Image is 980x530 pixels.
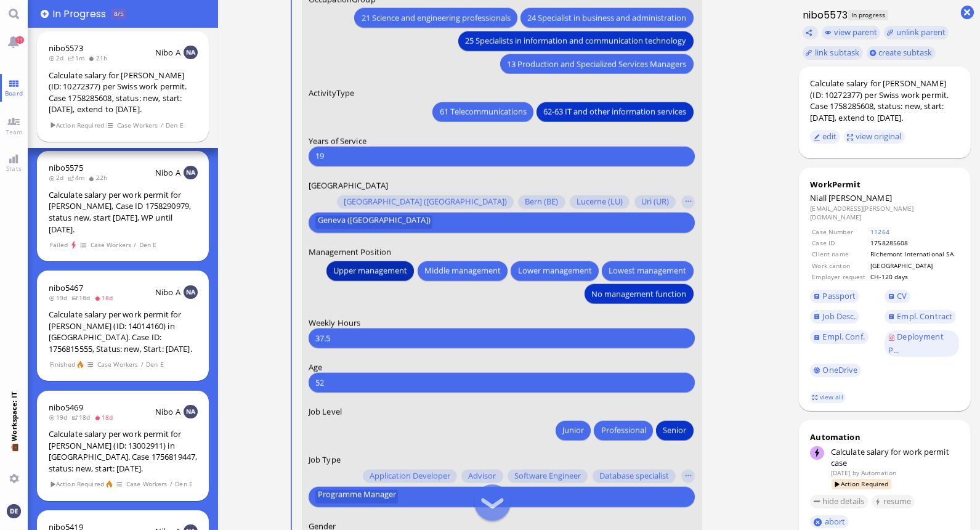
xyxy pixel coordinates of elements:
button: view parent [822,26,881,39]
button: Bern (BE) [518,195,565,209]
button: Senior [656,421,693,441]
button: Junior [555,421,590,441]
span: / [134,240,137,250]
button: Programme Manager [315,491,398,504]
span: No management function [591,288,686,301]
td: Case Number [811,227,869,237]
span: Action Required [49,479,105,489]
task-group-action-menu: link subtask [803,46,863,60]
button: view original [844,130,905,144]
span: 21 Science and engineering professionals [361,12,510,25]
span: 61 Telecommunications [439,105,526,118]
button: abort [810,515,849,528]
button: Professional [594,421,652,441]
td: 1758285608 [870,238,958,248]
span: 19d [49,293,71,302]
span: In progress [52,7,110,21]
span: Board [2,89,26,97]
span: Action Required [832,479,891,489]
div: Calculate salary for work permit case [831,446,960,468]
td: Employer request [811,272,869,282]
span: Lucerne (LU) [577,198,623,208]
span: Job Desc. [823,311,856,322]
span: / [160,120,164,131]
span: Stats [3,164,25,173]
span: Case Workers [116,120,158,131]
span: Advisor [468,472,496,482]
div: Calculate salary for [PERSON_NAME] (ID: 10272377) per Swiss work permit. Case 1758285608, status:... [810,78,959,123]
img: NA [184,46,197,59]
span: Uri (UR) [641,198,668,208]
span: Upper management [333,264,407,277]
span: [PERSON_NAME] [828,192,892,203]
div: Automation [810,431,959,442]
span: Empl. Contract [897,311,952,322]
span: 4m [68,173,89,182]
td: Richemont International SA [870,249,958,259]
button: [GEOGRAPHIC_DATA] ([GEOGRAPHIC_DATA]) [336,195,513,209]
span: Nibo A [155,406,180,417]
button: Lucerne (LU) [570,195,630,209]
a: OneDrive [810,364,861,377]
button: edit [810,130,840,144]
span: Senior [663,425,686,438]
img: NA [184,166,197,179]
span: Den E [175,479,193,489]
span: 11 [15,36,24,44]
button: 25 Specialists in information and communication technology [458,31,693,51]
span: 1m [68,54,89,62]
img: NA [184,405,197,418]
span: 18d [94,413,117,422]
span: Case Workers [90,240,132,250]
span: Lower management [517,264,591,277]
button: Middle management [417,261,507,281]
span: 62-63 IT and other information services [543,105,686,118]
button: Geneva ([GEOGRAPHIC_DATA]) [315,216,432,230]
span: Nibo A [155,287,180,298]
div: Calculate salary for [PERSON_NAME] (ID: 10272377) per Swiss work permit. Case 1758285608, status:... [49,70,198,115]
span: ActivityType [308,88,354,99]
span: 22h [88,173,111,182]
span: 2d [49,54,68,62]
a: 11264 [870,227,889,236]
button: unlink parent [884,26,949,39]
button: Upper management [326,261,413,281]
span: Empl. Conf. [823,331,865,342]
span: / [169,479,173,489]
span: 18d [71,293,94,302]
span: [GEOGRAPHIC_DATA] [308,180,387,191]
span: automation@bluelakelegal.com [861,468,896,477]
a: nibo5573 [49,43,83,54]
td: Case ID [811,238,869,248]
span: nibo5469 [49,402,83,413]
span: 13 Production and Specialized Services Managers [507,58,686,71]
span: Den E [146,359,164,370]
span: Nibo A [155,47,180,58]
span: Bern (BE) [525,198,558,208]
div: WorkPermit [810,179,959,190]
span: by [852,468,859,477]
span: Database specialist [599,472,668,482]
div: Calculate salary per work permit for [PERSON_NAME], Case ID 1758290979, status new, start [DATE],... [49,189,198,235]
button: Lower management [511,261,598,281]
div: Calculate salary per work permit for [PERSON_NAME] (ID: 14014160) in [GEOGRAPHIC_DATA]. Case ID: ... [49,309,198,354]
span: Job Level [308,406,341,417]
span: 💼 Workspace: IT [9,441,18,469]
span: 18d [71,413,94,422]
span: [DATE] [831,468,851,477]
button: 61 Telecommunications [432,102,533,122]
span: / [140,359,144,370]
a: nibo5467 [49,282,83,293]
span: 2d [49,173,68,182]
span: Finished [49,359,75,370]
button: 62-63 IT and other information services [537,102,693,122]
div: Calculate salary per work permit for [PERSON_NAME] (ID: 13002911) in [GEOGRAPHIC_DATA]. Case 1756... [49,428,198,474]
a: Empl. Contract [885,310,955,324]
a: Empl. Conf. [810,330,868,344]
button: 13 Production and Specialized Services Managers [500,54,693,74]
span: Job Type [308,454,340,465]
button: No management function [585,284,693,304]
button: 21 Science and engineering professionals [354,8,517,28]
button: Uri (UR) [634,195,675,209]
